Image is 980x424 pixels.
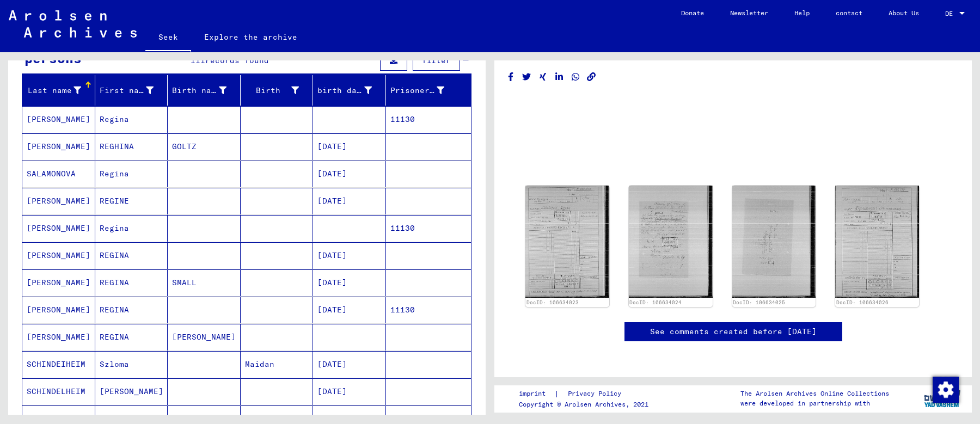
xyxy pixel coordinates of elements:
font: The Arolsen Archives Online Collections [740,389,889,397]
font: [DATE] [317,196,347,206]
font: REGINA [100,250,129,260]
font: [DATE] [317,359,347,369]
font: 11130 [390,305,415,315]
font: Privacy Policy [568,389,621,397]
font: [DATE] [317,414,347,423]
a: imprint [519,388,554,400]
font: Maidan [245,359,274,369]
font: GOLTZ [172,142,197,151]
font: REGINA [100,332,129,342]
button: Copy link [586,70,597,84]
font: [PERSON_NAME] [27,223,90,233]
div: Prisoner # [390,82,458,99]
font: Birth [256,85,280,95]
a: DocID: 106634026 [836,299,889,305]
a: See comments created before [DATE] [650,326,817,337]
div: First name [100,82,168,99]
img: 001.jpg [525,186,609,298]
img: yv_logo.png [922,385,963,412]
font: DE [945,9,953,17]
mat-header-cell: birth date [313,75,386,106]
font: Last name [28,85,72,95]
mat-header-cell: Birth [241,75,314,106]
font: Copyright © Arolsen Archives, 2021 [519,400,648,408]
font: Regina [100,114,129,124]
font: Regina [100,169,129,179]
div: Birth name [172,82,240,99]
font: REGINA [100,278,129,287]
a: Seek [145,24,191,52]
font: were developed in partnership with [740,399,870,407]
a: DocID: 106634025 [733,299,785,305]
font: [DATE] [317,250,347,260]
font: Help [794,9,810,17]
font: [DATE] [317,386,347,396]
img: Change consent [933,377,959,403]
a: DocID: 106634024 [629,299,682,305]
font: 11130 [390,223,415,233]
font: [PERSON_NAME] [27,142,90,151]
font: [DATE] [317,278,347,287]
mat-header-cell: Birth name [168,75,241,106]
font: Szloma [100,359,129,369]
font: [PERSON_NAME] [100,414,163,423]
font: [PERSON_NAME] [27,332,90,342]
button: Share on WhatsApp [570,70,581,84]
font: [PERSON_NAME] [27,196,90,206]
font: Newsletter [730,9,768,17]
div: Last name [27,82,95,99]
font: About Us [889,9,919,17]
font: SCHINDEIHEIM [27,359,85,369]
mat-header-cell: First name [95,75,168,106]
font: [PERSON_NAME] [27,278,90,287]
font: SALAMONOVÁ [27,169,76,179]
font: Birth name [172,85,221,95]
font: 111 [191,56,205,65]
button: filter [413,50,460,71]
font: [PERSON_NAME] [27,250,90,260]
button: Share on LinkedIn [554,70,565,84]
a: Privacy Policy [559,388,634,400]
font: imprint [519,389,546,397]
mat-header-cell: Last name [22,75,95,106]
font: [PERSON_NAME] [27,305,90,315]
font: Seek [158,32,178,42]
font: Prisoner # [390,85,439,95]
font: [PERSON_NAME] [172,332,236,342]
font: Explore the archive [204,32,297,42]
img: 001.jpg [629,186,713,298]
a: Explore the archive [191,24,310,50]
font: contact [836,9,862,17]
font: | [554,389,559,398]
button: Share on Xing [537,70,549,84]
button: Share on Twitter [521,70,532,84]
font: First name [100,85,149,95]
img: 001.jpg [732,186,816,298]
button: Share on Facebook [505,70,517,84]
font: SMALL [172,278,197,287]
font: REGHINA [100,142,134,151]
img: 001.jpg [835,186,919,298]
font: SCHINDELHEIM [27,386,85,396]
font: REGINE [100,196,129,206]
font: filter [422,56,451,65]
font: SCHINDELHEIM [27,414,85,423]
font: REGINA [100,305,129,315]
font: See comments created before [DATE] [650,327,817,336]
font: [DATE] [317,142,347,151]
font: Regina [100,223,129,233]
a: DocID: 106634023 [526,299,579,305]
font: records found [205,56,269,65]
div: birth date [317,82,385,99]
font: [DATE] [317,305,347,315]
font: birth date [317,85,366,95]
font: persons [24,50,82,66]
font: [PERSON_NAME] [100,386,163,396]
img: Arolsen_neg.svg [9,10,137,38]
div: Birth [245,82,313,99]
mat-header-cell: Prisoner # [386,75,471,106]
